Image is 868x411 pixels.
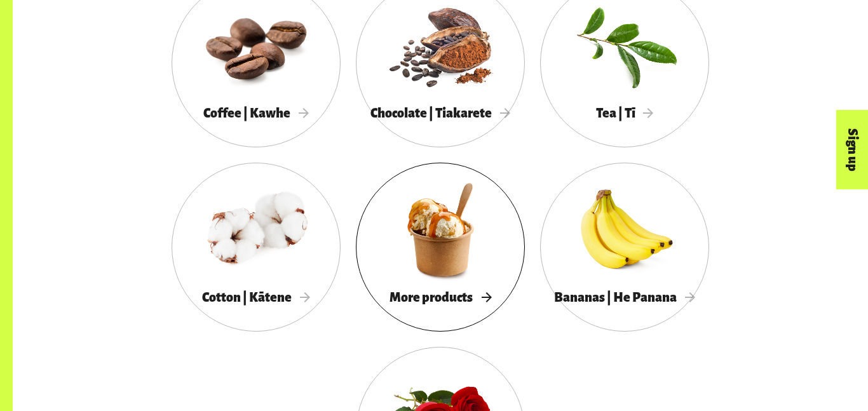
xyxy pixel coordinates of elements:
span: Cotton | Kātene [202,290,310,304]
a: More products [356,163,525,332]
span: More products [390,290,491,304]
a: Cotton | Kātene [172,163,341,332]
span: Chocolate | Tiakarete [370,106,510,120]
span: Coffee | Kawhe [203,106,309,120]
span: Tea | Tī [596,106,654,120]
a: Bananas | He Panana [540,163,709,332]
span: Bananas | He Panana [554,290,695,304]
